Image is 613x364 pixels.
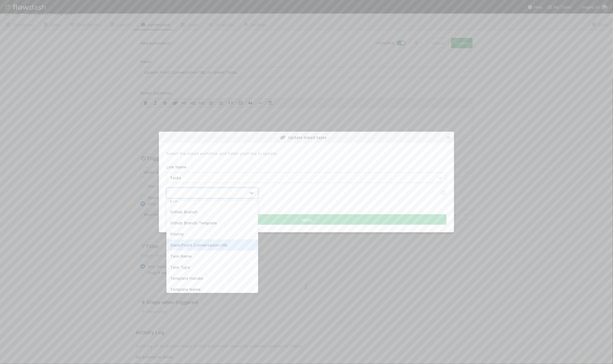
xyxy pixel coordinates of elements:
[166,284,258,295] div: Template Name
[166,164,186,170] label: Link Name
[166,150,447,156] div: Select the linked workflow and fields you’d like to update.
[166,273,258,284] div: Template Handle
[170,175,181,181] div: Tasks
[159,132,454,143] div: Update linked tasks
[166,262,258,273] div: Task Type
[166,251,258,262] div: Task Name
[166,217,258,228] div: Github Branch Template
[166,239,258,251] div: Slack/Front Conversation URL
[166,214,447,225] button: Apply
[166,195,258,206] div: ETA
[166,206,258,217] div: Github Branch
[166,228,258,239] div: Priority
